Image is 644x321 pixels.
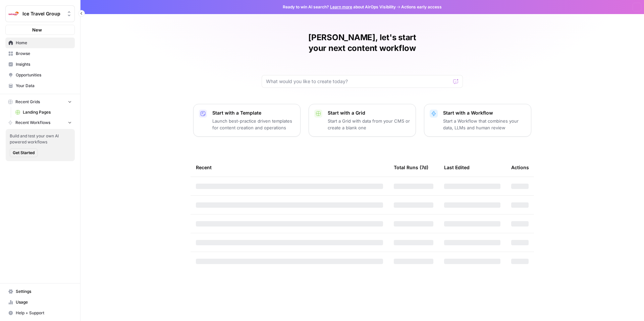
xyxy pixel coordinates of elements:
p: Launch best-practice driven templates for content creation and operations [212,118,295,131]
a: Learn more [330,4,352,9]
div: Total Runs (7d) [394,158,428,177]
span: Landing Pages [23,109,72,115]
span: Settings [16,288,72,295]
a: Home [5,38,75,48]
span: Help + Support [16,310,72,316]
button: New [5,25,75,35]
button: Help + Support [5,308,75,318]
span: Actions early access [401,4,442,10]
span: Insights [16,61,72,67]
span: Ice Travel Group [22,10,63,17]
span: Build and test your own AI powered workflows [10,133,71,145]
button: Start with a WorkflowStart a Workflow that combines your data, LLMs and human review [424,104,531,137]
span: Your Data [16,83,72,89]
p: Start with a Workflow [443,110,526,116]
button: Get Started [10,148,38,157]
button: Recent Grids [5,97,75,107]
p: Start a Grid with data from your CMS or create a blank one [328,118,410,131]
div: Last Edited [444,158,470,177]
span: Recent Grids [15,99,40,105]
span: Usage [16,299,72,305]
img: Ice Travel Group Logo [8,8,20,20]
span: New [32,26,42,33]
p: Start with a Template [212,110,295,116]
a: Landing Pages [12,107,75,118]
div: Recent [196,158,383,177]
span: Home [16,40,72,46]
button: Workspace: Ice Travel Group [5,5,75,22]
a: Opportunities [5,70,75,80]
a: Browse [5,48,75,59]
span: Ready to win AI search? about AirOps Visibility [283,4,396,10]
p: Start with a Grid [328,110,410,116]
h1: [PERSON_NAME], let's start your next content workflow [262,32,463,54]
span: Opportunities [16,72,72,78]
p: Start a Workflow that combines your data, LLMs and human review [443,118,526,131]
input: What would you like to create today? [266,78,450,85]
span: Recent Workflows [15,120,50,126]
div: Actions [511,158,529,177]
span: Browse [16,51,72,57]
a: Settings [5,286,75,297]
a: Usage [5,297,75,308]
span: Get Started [13,150,35,156]
a: Insights [5,59,75,70]
button: Recent Workflows [5,118,75,128]
button: Start with a GridStart a Grid with data from your CMS or create a blank one [309,104,416,137]
button: Start with a TemplateLaunch best-practice driven templates for content creation and operations [193,104,301,137]
a: Your Data [5,80,75,91]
